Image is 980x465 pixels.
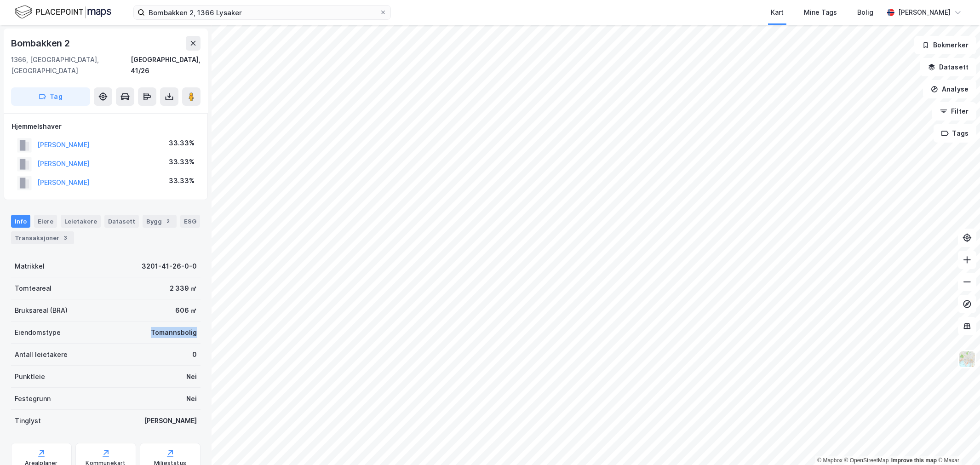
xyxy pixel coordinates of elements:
div: 2 339 ㎡ [170,283,197,294]
div: Leietakere [61,215,101,228]
div: Eiendomstype [15,327,61,338]
div: Tinglyst [15,415,41,426]
div: Hjemmelshaver [11,121,200,132]
div: 33.33% [169,156,195,167]
a: Mapbox [817,457,842,464]
button: Tag [11,87,90,106]
div: 0 [192,349,197,360]
div: ESG [180,215,200,228]
div: Tomannsbolig [151,327,197,338]
div: [PERSON_NAME] [898,7,951,18]
div: [GEOGRAPHIC_DATA], 41/26 [131,54,201,76]
div: Bruksareal (BRA) [15,305,68,316]
div: Bygg [143,215,177,228]
img: Z [958,350,976,368]
div: 2 [164,217,173,226]
div: Punktleie [15,371,45,382]
div: Nei [186,371,197,382]
a: OpenStreetMap [844,457,889,464]
button: Bokmerker [914,36,976,54]
div: 3201-41-26-0-0 [142,261,197,272]
button: Analyse [923,80,976,98]
div: Festegrunn [15,393,51,404]
div: Mine Tags [804,7,837,18]
div: Nei [186,393,197,404]
div: Tomteareal [15,283,52,294]
button: Filter [932,102,976,121]
div: 33.33% [169,175,195,186]
iframe: Chat Widget [934,421,980,465]
div: Transaksjoner [11,231,74,244]
div: Info [11,215,30,228]
div: Matrikkel [15,261,45,272]
div: 1366, [GEOGRAPHIC_DATA], [GEOGRAPHIC_DATA] [11,54,131,76]
div: Kontrollprogram for chat [934,421,980,465]
div: [PERSON_NAME] [144,415,197,426]
div: Bombakken 2 [11,36,72,51]
input: Søk på adresse, matrikkel, gårdeiere, leietakere eller personer [145,6,379,19]
div: Eiere [34,215,57,228]
div: Kart [771,7,784,18]
button: Tags [934,124,976,143]
div: Datasett [104,215,139,228]
button: Datasett [920,58,976,76]
div: 3 [61,233,70,242]
div: 33.33% [169,138,195,149]
div: Bolig [857,7,873,18]
img: logo.f888ab2527a4732fd821a326f86c7f29.svg [15,4,111,20]
a: Improve this map [891,457,937,464]
div: 606 ㎡ [175,305,197,316]
div: Antall leietakere [15,349,68,360]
